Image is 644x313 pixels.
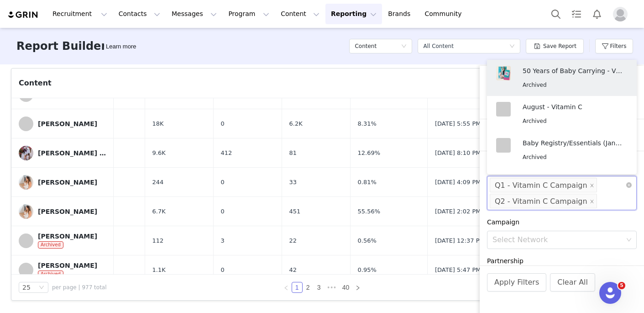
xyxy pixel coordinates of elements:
i: icon: down [401,43,407,50]
img: grin logo [7,11,39,19]
span: per page | 977 total [52,283,107,292]
img: 6d3e92fb-104f-4a9f-935a-5518f2865cec.jpg [19,146,33,160]
span: 6.7K [152,207,166,216]
span: 451 [289,207,301,216]
span: 9.6K [152,149,166,158]
span: 33 [289,178,297,187]
button: Clear All [550,273,595,292]
a: [PERSON_NAME]Archived [19,262,106,278]
span: 8.31% [358,119,377,128]
i: icon: close [590,183,594,189]
button: Program [223,4,275,24]
span: [DATE] 5:55 PM [435,119,481,128]
span: 81 [289,149,297,158]
li: Previous Page [281,282,292,293]
li: Next 3 Pages [325,282,339,293]
span: 22 [289,236,297,245]
span: 18K [152,119,164,128]
li: Next Page [352,282,363,293]
span: Archived [523,118,547,124]
img: f505ae54-becc-48ea-90cf-4fecb1f93e19.jpg [19,175,33,190]
h3: Report Builder [16,38,106,54]
span: 0.81% [358,178,377,187]
li: 3 [314,282,325,293]
span: 0 [221,119,225,128]
span: Archived [523,154,547,160]
span: 0.95% [358,265,377,275]
span: Archived [523,82,547,88]
div: 25 [22,282,31,292]
a: [PERSON_NAME]Archived [19,233,106,249]
span: [DATE] 5:47 PM [435,265,481,275]
div: Partnership [487,256,637,266]
a: 3 [314,282,324,292]
button: Content [275,4,325,24]
span: [DATE] 2:02 PM [435,207,481,216]
button: Recruitment [47,4,113,24]
div: [PERSON_NAME] [38,233,97,240]
li: 40 [339,282,353,293]
li: 2 [303,282,314,293]
i: icon: down [509,43,515,50]
i: icon: right [355,285,361,291]
span: 3 [221,236,225,245]
i: icon: close-circle [626,182,632,188]
li: Q2 - Vitamin C Campaign [490,194,597,208]
div: Tooltip anchor [104,42,138,51]
span: 0 [221,265,225,275]
span: 6.2K [289,119,303,128]
span: Archived [38,241,63,249]
li: 1 [292,282,303,293]
div: Campaign [487,218,637,227]
p: August - Vitamin C [523,102,618,112]
a: Brands [382,4,419,24]
i: icon: check [626,75,631,81]
div: Select Network [492,235,623,244]
span: 55.56% [358,207,381,216]
i: icon: check [626,148,631,153]
div: Q1 - Vitamin C Campaign [495,178,587,193]
button: Messages [166,4,222,24]
i: icon: down [39,285,44,291]
i: icon: left [283,285,289,291]
button: Save Report [526,39,584,53]
button: Apply Filters [487,273,546,292]
span: 12.69% [358,149,381,158]
button: Notifications [587,4,607,24]
i: icon: close [590,199,594,205]
a: 1 [292,282,302,292]
span: [DATE] 8:10 PM [435,149,481,158]
a: [PERSON_NAME] [19,175,106,190]
a: 40 [340,282,352,292]
img: f505ae54-becc-48ea-90cf-4fecb1f93e19.jpg [19,204,33,219]
a: Tasks [566,4,586,24]
li: Q1 - Vitamin C Campaign [490,178,597,192]
span: 412 [221,149,232,158]
a: Community [419,4,471,24]
i: icon: check [626,111,631,117]
div: [PERSON_NAME] [38,208,97,215]
span: Archived [38,271,63,278]
button: Filters [595,39,633,53]
span: 42 [289,265,297,275]
img: be55a930-1308-4f0a-8d45-f8fddc891530.jpg [496,66,511,80]
p: 50 Years of Baby Carrying - Vitamin C [523,66,623,76]
span: [DATE] 12:37 PM [435,236,485,245]
div: [PERSON_NAME] and [PERSON_NAME] [38,149,106,157]
div: [PERSON_NAME] [38,262,97,269]
article: Content [11,68,633,301]
div: [PERSON_NAME] [38,120,97,127]
span: ••• [325,282,339,293]
a: 2 [303,282,313,292]
button: Reporting [325,4,382,24]
i: icon: down [626,237,632,244]
img: placeholder-profile.jpg [613,7,628,21]
button: Profile [607,7,637,21]
a: [PERSON_NAME] [19,204,106,219]
div: Q2 - Vitamin C Campaign [495,194,587,209]
a: [PERSON_NAME] [19,117,106,131]
span: 244 [152,178,164,187]
a: [PERSON_NAME] and [PERSON_NAME] [19,146,106,160]
span: 5 [618,282,625,289]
